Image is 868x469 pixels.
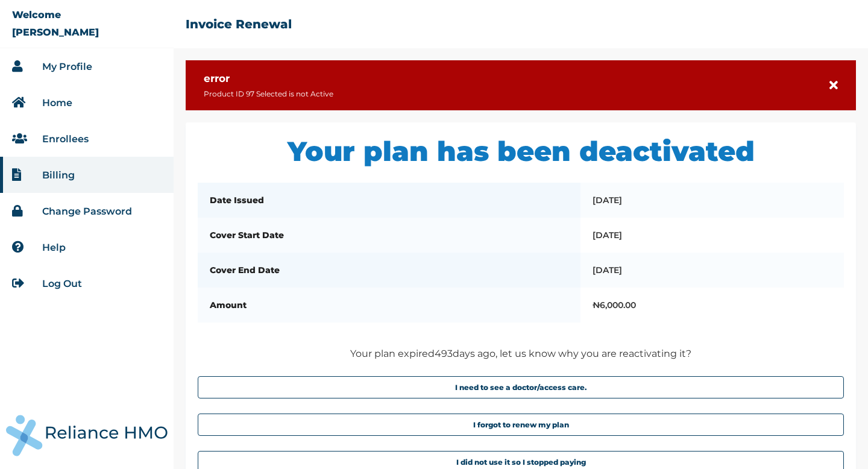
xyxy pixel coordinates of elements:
[580,218,844,253] td: [DATE]
[42,61,92,72] a: My Profile
[42,206,132,217] a: Change Password
[198,218,580,253] th: Cover Start Date
[42,278,82,289] a: Log Out
[42,242,66,253] a: Help
[198,134,844,168] h1: Your plan has been deactivated
[186,17,292,31] h2: Invoice Renewal
[12,27,99,38] p: [PERSON_NAME]
[204,72,333,84] h3: error
[204,89,333,98] p: Product ID 97 Selected is not Active
[580,288,844,323] td: ₦ 6,000.00
[198,414,844,436] button: I forgot to renew my plan
[42,97,72,109] a: Home
[198,253,580,288] th: Cover End Date
[580,253,844,288] td: [DATE]
[580,183,844,218] td: [DATE]
[42,133,89,145] a: Enrollees
[198,183,580,218] th: Date Issued
[198,288,580,323] th: Amount
[198,376,844,398] button: I need to see a doctor/access care.
[12,9,61,20] p: Welcome
[6,415,168,456] img: RelianceHMO's Logo
[198,347,844,361] p: Your plan expired 493 days ago, let us know why you are reactivating it?
[42,169,75,181] a: Billing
